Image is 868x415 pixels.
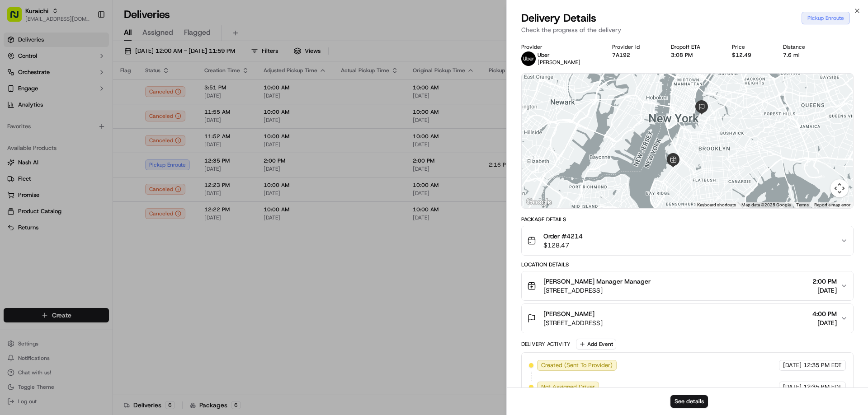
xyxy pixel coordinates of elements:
[796,202,809,207] a: Terms (opens in new tab)
[543,241,583,250] span: $128.47
[671,43,717,51] div: Dropoff ETA
[671,51,717,59] div: 3:08 PM
[521,216,854,223] div: Package Details
[803,383,842,391] span: 12:35 PM EDT
[732,51,769,59] div: $12.49
[612,51,630,59] button: 7A192
[741,202,791,207] span: Map data ©2025 Google
[612,43,657,51] div: Provider Id
[803,361,842,369] span: 12:35 PM EDT
[521,25,854,34] p: Check the progress of the delivery
[543,277,651,286] span: [PERSON_NAME] Manager Manager
[522,226,853,255] button: Order #4214$128.47
[524,196,554,208] img: Google
[521,261,854,268] div: Location Details
[522,304,853,333] button: [PERSON_NAME][STREET_ADDRESS]4:00 PM[DATE]
[538,59,580,66] span: [PERSON_NAME]
[541,361,613,369] span: Created (Sent To Provider)
[538,51,580,59] p: Uber
[783,43,822,51] div: Distance
[541,383,595,391] span: Not Assigned Driver
[830,179,849,197] button: Map camera controls
[521,11,596,25] span: Delivery Details
[783,51,822,59] div: 7.6 mi
[814,202,850,207] a: Report a map error
[576,339,616,350] button: Add Event
[521,340,571,348] div: Delivery Activity
[522,271,853,300] button: [PERSON_NAME] Manager Manager[STREET_ADDRESS]2:00 PM[DATE]
[543,286,651,295] span: [STREET_ADDRESS]
[732,43,769,51] div: Price
[543,232,583,241] span: Order #4214
[812,277,837,286] span: 2:00 PM
[783,383,802,391] span: [DATE]
[670,395,708,408] button: See details
[543,309,594,318] span: [PERSON_NAME]
[521,51,536,66] img: uber-new-logo.jpeg
[783,361,802,369] span: [DATE]
[697,202,736,208] button: Keyboard shortcuts
[812,286,837,295] span: [DATE]
[543,318,603,327] span: [STREET_ADDRESS]
[521,43,598,51] div: Provider
[812,309,837,318] span: 4:00 PM
[524,196,554,208] a: Open this area in Google Maps (opens a new window)
[812,318,837,327] span: [DATE]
